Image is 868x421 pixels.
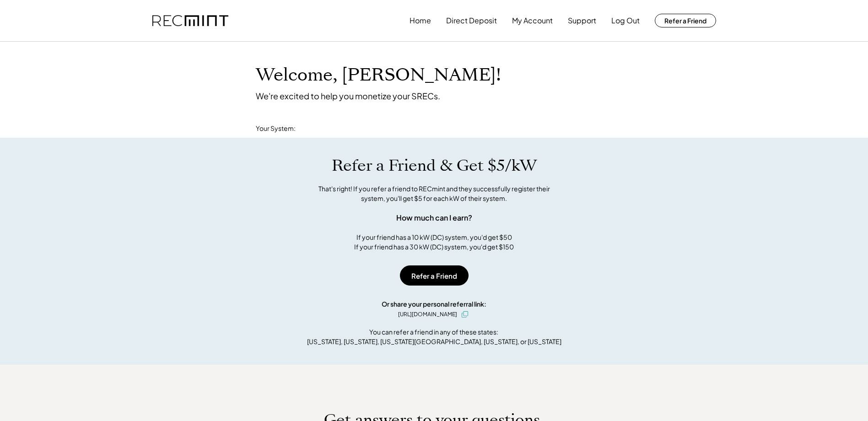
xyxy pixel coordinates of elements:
h1: Refer a Friend & Get $5/kW [332,156,537,175]
button: click to copy [459,309,470,320]
h1: Welcome, [PERSON_NAME]! [256,65,501,86]
div: Your System: [256,124,296,133]
img: recmint-logotype%403x.png [152,15,228,27]
button: Direct Deposit [446,11,497,30]
div: If your friend has a 10 kW (DC) system, you'd get $50 If your friend has a 30 kW (DC) system, you... [354,232,514,252]
div: How much can I earn? [396,212,472,223]
button: Support [568,11,596,30]
button: Home [410,11,431,30]
div: Or share your personal referral link: [382,299,486,309]
div: [URL][DOMAIN_NAME] [398,310,457,318]
div: You can refer a friend in any of these states: [US_STATE], [US_STATE], [US_STATE][GEOGRAPHIC_DATA... [307,327,561,346]
button: Log Out [611,11,640,30]
div: That's right! If you refer a friend to RECmint and they successfully register their system, you'l... [308,184,560,203]
button: Refer a Friend [400,265,469,286]
div: We're excited to help you monetize your SRECs. [256,91,440,101]
button: My Account [512,11,553,30]
button: Refer a Friend [655,14,716,27]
